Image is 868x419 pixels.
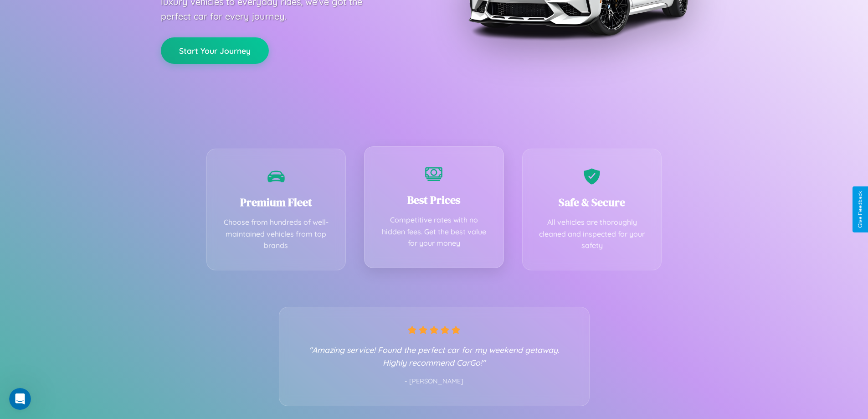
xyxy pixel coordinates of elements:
p: Competitive rates with no hidden fees. Get the best value for your money [378,214,490,249]
div: Give Feedback [857,191,863,228]
h3: Best Prices [378,192,490,207]
p: "Amazing service! Found the perfect car for my weekend getaway. Highly recommend CarGo!" [298,343,571,369]
p: All vehicles are thoroughly cleaned and inspected for your safety [536,217,648,252]
h3: Premium Fleet [221,195,332,210]
button: Start Your Journey [161,37,269,64]
iframe: Intercom live chat [9,388,31,410]
h3: Safe & Secure [536,195,648,210]
p: - [PERSON_NAME] [298,376,571,388]
p: Choose from hundreds of well-maintained vehicles from top brands [221,217,332,252]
